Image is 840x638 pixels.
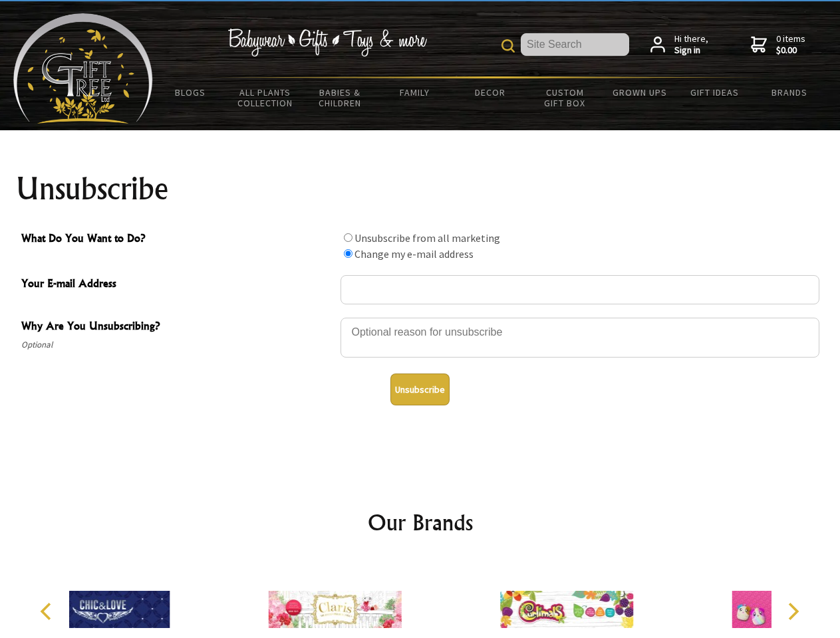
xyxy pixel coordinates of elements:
textarea: Why Are You Unsubscribing? [341,318,819,358]
span: Hi there, [674,33,708,56]
img: Babyware - Gifts - Toys and more... [13,13,153,124]
img: product search [501,39,515,53]
img: Babywear - Gifts - Toys & more [227,29,427,56]
input: What Do You Want to Do? [344,233,352,242]
h1: Unsubscribe [16,173,825,205]
a: Family [378,78,453,106]
a: Custom Gift Box [527,78,603,117]
input: Your E-mail Address [341,275,819,304]
span: 0 items [776,33,805,56]
a: 0 items$0.00 [751,33,805,56]
a: Hi there,Sign in [650,33,708,56]
a: Brands [752,78,827,106]
span: Why Are You Unsubscribing? [21,318,334,337]
label: Change my e-mail address [354,247,474,261]
span: What Do You Want to Do? [21,230,334,249]
a: Grown Ups [602,78,677,106]
strong: $0.00 [776,45,805,56]
input: Site Search [521,33,629,56]
input: What Do You Want to Do? [344,249,352,258]
span: Optional [21,337,334,353]
a: Babies & Children [303,78,378,117]
strong: Sign in [674,45,708,56]
button: Unsubscribe [390,373,450,405]
span: Your E-mail Address [21,275,334,294]
a: Decor [452,78,527,106]
button: Previous [33,597,63,626]
a: All Plants Collection [228,78,303,117]
label: Unsubscribe from all marketing [354,231,500,245]
button: Next [778,597,807,626]
a: Gift Ideas [677,78,752,106]
a: BLOGS [153,78,228,106]
h2: Our Brands [27,506,814,538]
